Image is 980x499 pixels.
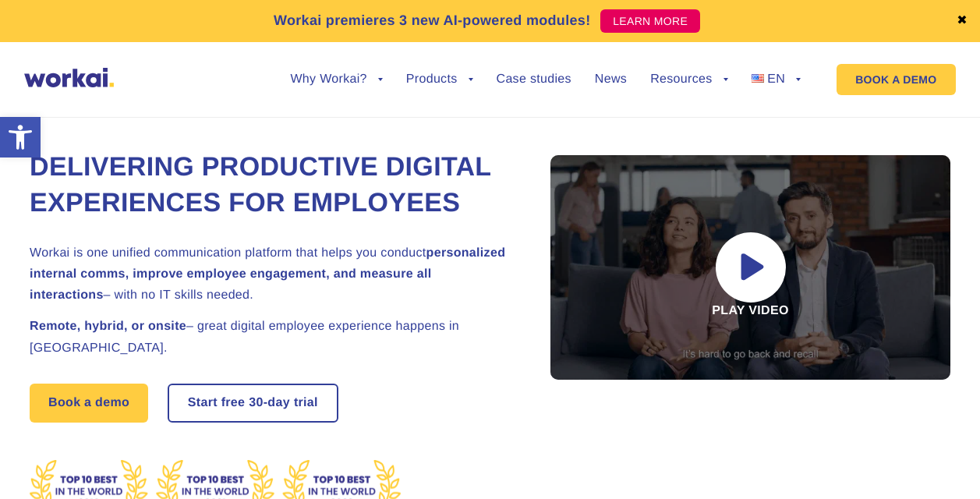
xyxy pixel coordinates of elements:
[957,15,968,27] a: ✖
[249,397,290,409] i: 30-day
[274,10,591,31] p: Workai premieres 3 new AI-powered modules!
[595,73,627,86] a: News
[30,246,505,302] strong: personalized internal comms, improve employee engagement, and measure all interactions
[767,73,785,86] span: EN
[650,73,727,86] a: Resources
[30,320,186,333] strong: Remote, hybrid, or onsite
[837,64,955,95] a: BOOK A DEMO
[169,385,337,421] a: Start free30-daytrial
[30,384,148,423] a: Book a demo
[550,155,950,380] div: Play video
[30,242,513,306] h2: Workai is one unified communication platform that helps you conduct – with no IT skills needed.
[600,9,700,33] a: LEARN MORE
[290,73,382,86] a: Why Workai?
[30,316,513,358] h2: – great digital employee experience happens in [GEOGRAPHIC_DATA].
[497,73,571,86] a: Case studies
[30,150,513,221] h1: Delivering Productive Digital Experiences for Employees
[406,73,473,86] a: Products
